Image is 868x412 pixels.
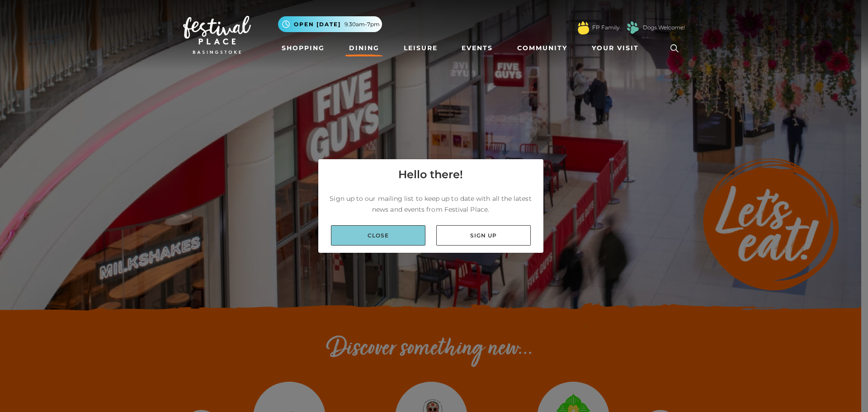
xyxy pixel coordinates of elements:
[278,16,382,32] button: Open [DATE] 9.30am-7pm
[588,40,647,57] a: Your Visit
[183,16,251,54] img: Festival Place Logo
[345,40,383,57] a: Dining
[436,225,531,246] a: Sign up
[331,225,425,246] a: Close
[398,166,463,183] h4: Hello there!
[344,20,380,28] span: 9.30am-7pm
[592,43,639,53] span: Your Visit
[458,40,496,57] a: Events
[514,40,571,57] a: Community
[294,20,341,28] span: Open [DATE]
[400,40,441,57] a: Leisure
[278,40,328,57] a: Shopping
[325,193,536,215] p: Sign up to our mailing list to keep up to date with all the latest news and events from Festival ...
[643,24,685,32] a: Dogs Welcome!
[592,24,619,32] a: FP Family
